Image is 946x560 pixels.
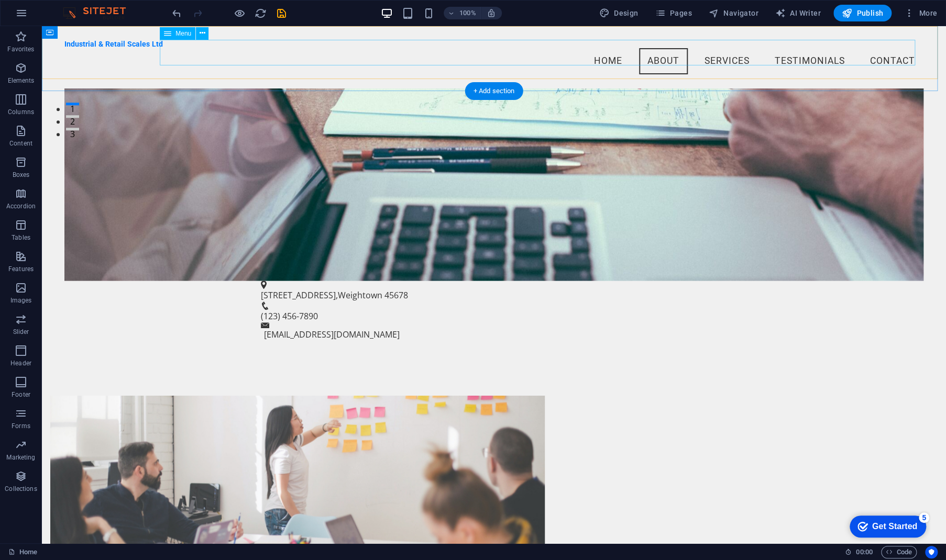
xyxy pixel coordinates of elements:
p: Accordion [6,202,36,210]
p: Marketing [6,453,35,462]
button: Code [881,546,917,558]
button: Pages [651,5,696,21]
p: Collections [5,485,37,493]
p: Header [10,359,31,367]
span: Pages [655,8,691,18]
span: (123) 456-7890 [219,284,276,296]
button: 100% [444,7,481,19]
i: Save (Ctrl+S) [276,7,288,19]
button: 2 [24,89,37,92]
span: Publish [842,8,883,18]
span: : [863,548,865,556]
button: undo [170,7,183,19]
p: Forms [12,422,30,430]
p: Boxes [13,171,30,179]
div: Get Started 5 items remaining, 0% complete [8,5,85,27]
button: reload [254,7,267,19]
span: Menu [175,30,191,37]
p: Content [9,139,32,148]
button: Publish [833,5,892,21]
span: Code [886,546,912,558]
img: Editor Logo [60,7,139,19]
p: , [219,263,677,275]
div: + Add section [465,82,523,100]
div: Design (Ctrl+Alt+Y) [595,5,643,21]
button: Click here to leave preview mode and continue editing [233,7,246,19]
button: More [900,5,941,21]
span: 00 00 [856,546,872,558]
div: Get Started [31,12,76,21]
button: 1 [24,76,37,79]
span: 45678 [343,263,366,275]
span: More [904,8,937,18]
p: Columns [8,108,34,116]
button: Design [595,5,643,21]
button: AI Writer [771,5,825,21]
a: [EMAIL_ADDRESS][DOMAIN_NAME] [222,303,358,314]
h6: 100% [459,7,476,19]
span: AI Writer [775,8,821,18]
span: Design [599,8,639,18]
p: Footer [12,390,30,399]
p: Images [10,296,32,305]
button: save [275,7,288,19]
p: Tables [12,233,30,242]
span: Weightown [296,263,340,275]
h6: Session time [845,546,873,558]
p: Favorites [7,45,34,53]
p: Slider [13,328,29,336]
span: [STREET_ADDRESS] [219,263,294,275]
a: Click to cancel selection. Double-click to open Pages [8,546,37,558]
i: Reload page [255,7,267,19]
p: Elements [8,76,35,85]
button: Usercentrics [925,546,938,558]
button: 3 [24,102,37,104]
i: On resize automatically adjust zoom level to fit chosen device. [487,8,496,18]
button: Navigator [705,5,763,21]
p: Features [8,265,34,273]
span: Navigator [709,8,758,18]
div: 5 [78,2,88,13]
